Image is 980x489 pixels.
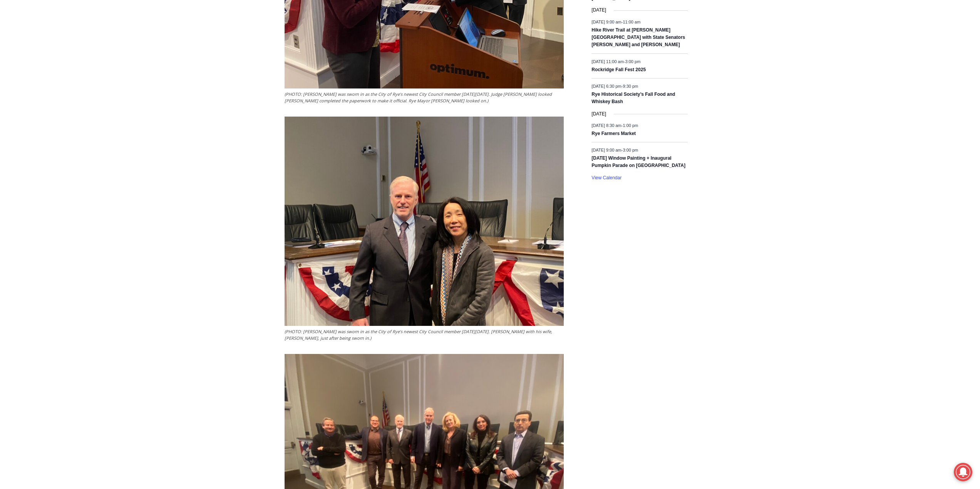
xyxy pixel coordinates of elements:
[591,59,640,63] time: -
[623,19,640,24] span: 11:00 am
[591,84,621,88] span: [DATE] 6:30 pm
[591,175,622,181] a: View Calendar
[591,123,621,128] span: [DATE] 8:30 am
[591,123,638,128] time: -
[591,92,675,105] a: Rye Historical Society’s Fall Food and Whiskey Bash
[623,123,638,128] span: 1:00 pm
[591,148,638,152] time: -
[591,110,606,118] time: [DATE]
[591,59,624,63] span: [DATE] 11:00 am
[591,19,621,24] span: [DATE] 9:00 am
[285,328,564,342] figcaption: (PHOTO: [PERSON_NAME] was sworn in as the City of Rye’s newest City Council member [DATE][DATE]. ...
[623,148,638,152] span: 3:00 pm
[591,84,638,88] time: -
[591,131,636,137] a: Rye Farmers Market
[591,19,640,24] time: -
[591,67,646,73] a: Rockridge Fall Fest 2025
[591,27,685,48] a: Hike River Trail at [PERSON_NAME][GEOGRAPHIC_DATA] with State Senators [PERSON_NAME] and [PERSON_...
[623,84,638,88] span: 9:30 pm
[285,117,564,326] img: (PHOTO: James Ward was sworn in as the City of Rye's newest City Council member on Wednesday, Jan...
[591,148,621,152] span: [DATE] 9:00 am
[625,59,641,63] span: 3:00 pm
[285,91,564,104] figcaption: (PHOTO: [PERSON_NAME] was sworn in as the City of Rye’s newest City Council member [DATE][DATE]. ...
[591,7,606,14] time: [DATE]
[591,155,685,169] a: [DATE] Window Painting + Inaugural Pumpkin Parade on [GEOGRAPHIC_DATA]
